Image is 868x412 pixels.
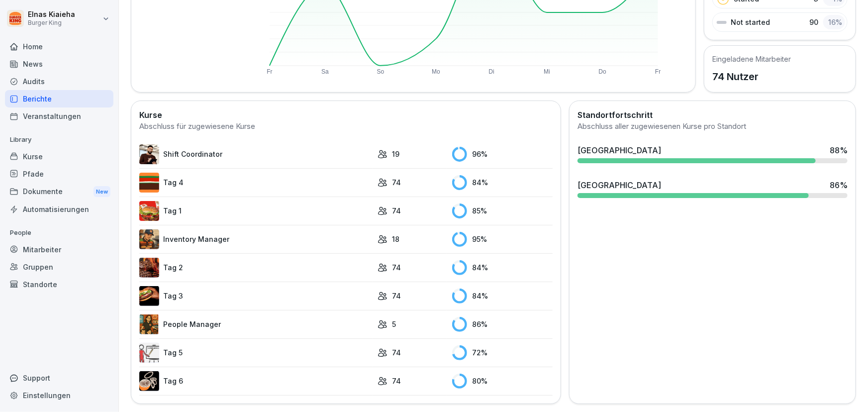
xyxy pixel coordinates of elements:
p: 19 [392,149,400,159]
div: 16 % [823,15,845,29]
a: [GEOGRAPHIC_DATA]88% [574,140,852,167]
p: 74 Nutzer [712,69,791,84]
img: rvamvowt7cu6mbuhfsogl0h5.png [139,371,159,391]
a: Standorte [5,276,113,293]
a: Tag 1 [139,201,373,221]
div: [GEOGRAPHIC_DATA] [578,144,661,156]
a: Berichte [5,90,113,107]
a: Mitarbeiter [5,241,113,258]
p: Elnas Kiaieha [28,10,75,19]
div: 86 % [830,179,848,191]
a: Tag 3 [139,286,373,306]
p: 74 [392,262,401,273]
div: Support [5,369,113,387]
p: Burger King [28,19,75,26]
a: Veranstaltungen [5,107,113,125]
a: News [5,55,113,73]
div: 86 % [452,317,553,332]
a: Audits [5,73,113,90]
img: q4kvd0p412g56irxfxn6tm8s.png [139,144,159,164]
div: 88 % [830,144,848,156]
p: 18 [392,234,400,244]
a: Pfade [5,165,113,183]
div: 84 % [452,260,553,275]
div: 84 % [452,289,553,304]
a: Tag 4 [139,173,373,193]
a: Inventory Manager [139,229,373,249]
text: Do [599,68,607,75]
div: Abschluss aller zugewiesenen Kurse pro Standort [578,121,848,132]
img: xc3x9m9uz5qfs93t7kmvoxs4.png [139,314,159,334]
div: 80 % [452,374,553,389]
h2: Kurse [139,109,553,121]
img: o1h5p6rcnzw0lu1jns37xjxx.png [139,229,159,249]
h5: Eingeladene Mitarbeiter [712,54,791,64]
a: Einstellungen [5,387,113,404]
p: People [5,225,113,241]
img: vy1vuzxsdwx3e5y1d1ft51l0.png [139,343,159,363]
p: 74 [392,376,401,386]
p: 74 [392,177,401,188]
h2: Standortfortschritt [578,109,848,121]
img: hzkj8u8nkg09zk50ub0d0otk.png [139,258,159,278]
p: 74 [392,347,401,358]
text: Mo [432,68,440,75]
p: Not started [731,17,770,27]
p: 74 [392,291,401,301]
div: New [94,186,110,198]
a: Tag 5 [139,343,373,363]
text: So [377,68,385,75]
div: [GEOGRAPHIC_DATA] [578,179,661,191]
text: Fr [267,68,272,75]
a: [GEOGRAPHIC_DATA]86% [574,175,852,202]
img: a35kjdk9hf9utqmhbz0ibbvi.png [139,173,159,193]
a: Tag 6 [139,371,373,391]
text: Fr [656,68,661,75]
a: Automatisierungen [5,201,113,218]
img: cq6tslmxu1pybroki4wxmcwi.png [139,286,159,306]
p: Library [5,132,113,148]
div: Dokumente [5,183,113,201]
p: 74 [392,206,401,216]
text: Mi [544,68,551,75]
text: Di [489,68,494,75]
a: Gruppen [5,258,113,276]
div: 85 % [452,204,553,218]
a: Home [5,38,113,55]
img: kxzo5hlrfunza98hyv09v55a.png [139,201,159,221]
text: Sa [321,68,329,75]
a: Kurse [5,148,113,165]
p: 5 [392,319,396,329]
div: 72 % [452,345,553,360]
div: 96 % [452,147,553,162]
div: 84 % [452,175,553,190]
a: People Manager [139,314,373,334]
a: Tag 2 [139,258,373,278]
p: 90 [809,17,818,27]
div: 95 % [452,232,553,247]
div: Abschluss für zugewiesene Kurse [139,121,553,132]
a: Shift Coordinator [139,144,373,164]
a: DokumenteNew [5,183,113,201]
